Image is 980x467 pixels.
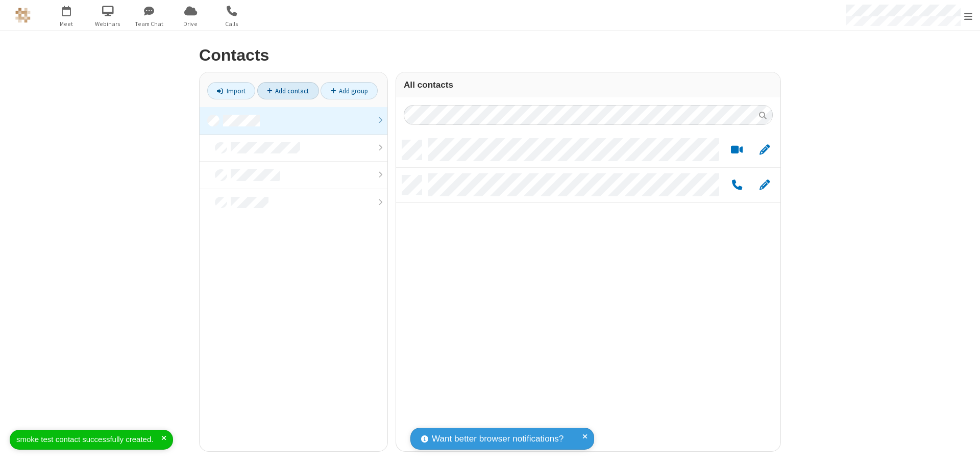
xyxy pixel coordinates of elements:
div: grid [396,133,780,451]
div: smoke test contact successfully created. [16,434,161,446]
img: QA Selenium DO NOT DELETE OR CHANGE [15,8,31,23]
button: Edit [754,179,774,192]
button: Edit [754,144,774,157]
a: Add group [321,82,378,99]
h3: All contacts [404,80,773,90]
button: Start a video meeting [727,144,747,157]
span: Drive [171,19,210,29]
h2: Contacts [199,46,781,64]
span: Webinars [89,19,127,29]
span: Meet [47,19,86,29]
a: Add contact [257,82,319,99]
span: Want better browser notifications? [432,432,563,446]
a: Import [207,82,255,99]
span: Team Chat [130,19,168,29]
span: Calls [213,19,251,29]
button: Call by phone [727,179,747,192]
